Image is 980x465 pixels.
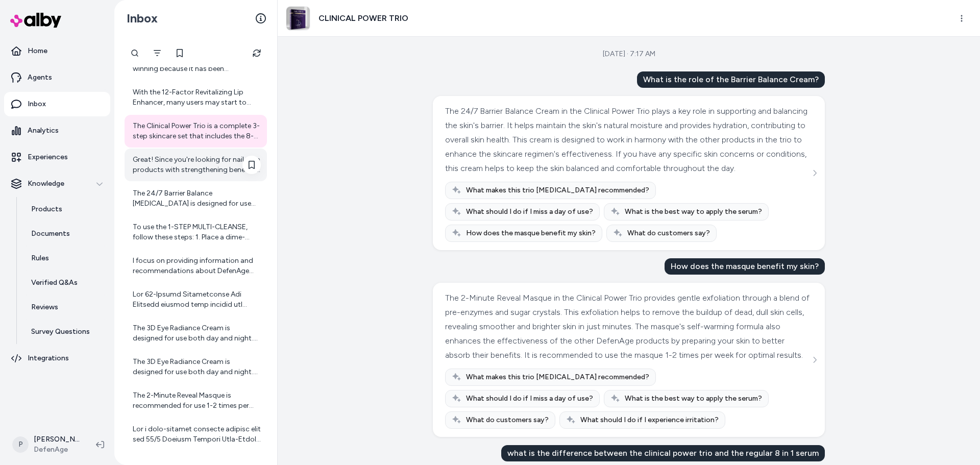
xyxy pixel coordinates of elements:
p: Knowledge [28,179,64,189]
div: With the 12-Factor Revitalizing Lip Enhancer, many users may start to notice initial improvements... [133,87,261,108]
div: [DATE] · 7:17 AM [603,49,655,59]
div: The 24/7 Barrier Balance [MEDICAL_DATA] is designed for use both morning and evening as part of y... [133,188,261,209]
a: I focus on providing information and recommendations about DefenAge products and do not provide s... [125,250,267,282]
div: How does the masque benefit my skin? [665,258,825,275]
div: Lor i dolo-sitamet consecte adipisc elit sed 55/5 Doeiusm Tempori Utla-Etdol Magna, ali enima min... [133,424,261,445]
button: See more [808,167,821,179]
div: The 2-Minute Reveal Masque in the Clinical Power Trio provides gentle exfoliation through a blend... [445,291,810,362]
a: Great! Since you're looking for nail care products with strengthening benefits, the 360-Rejuvenat... [125,149,267,181]
a: The Clinical Power Trio is a complete 3-step skincare set that includes the 8-in-1 BioSerum as on... [125,115,267,148]
a: Integrations [4,346,110,371]
p: Verified Q&As [31,278,78,288]
span: What should I do if I miss a day of use? [466,394,593,404]
img: alby Logo [10,13,61,28]
a: Rules [21,246,110,271]
a: Inbox [4,92,110,116]
button: P[PERSON_NAME]DefenAge [6,428,88,461]
div: To use the 1-STEP MULTI-CLEANSE, follow these steps: 1. Place a dime-sized portion of the cleanse... [133,222,261,242]
div: What is the role of the Barrier Balance Cream? [637,71,825,88]
a: With the 12-Factor Revitalizing Lip Enhancer, many users may start to notice initial improvements... [125,81,267,114]
a: To use the 1-STEP MULTI-CLEANSE, follow these steps: 1. Place a dime-sized portion of the cleanse... [125,216,267,249]
button: Refresh [247,43,267,63]
div: what is the difference between the clinical power trio and the regular 8 in 1 serum [501,445,825,461]
span: What is the best way to apply the serum? [625,394,762,404]
p: Analytics [28,126,59,136]
p: [PERSON_NAME] [34,434,80,445]
a: The 3D Eye Radiance Cream is designed for use both day and night. For best results, apply one pum... [125,317,267,350]
a: Home [4,39,110,63]
p: Inbox [28,99,46,109]
a: The 3D Eye Radiance Cream is designed for use both day and night. For best results, apply one pum... [125,351,267,383]
p: Home [28,46,47,56]
a: Analytics [4,118,110,143]
button: Knowledge [4,172,110,196]
div: The Clinical Power Trio is a complete 3-step skincare set that includes the 8-in-1 BioSerum as on... [133,121,261,141]
span: What do customers say? [466,415,549,425]
span: What should I do if I experience irritation? [580,415,719,425]
span: How does the masque benefit my skin? [466,228,596,238]
a: Products [21,197,110,222]
p: Agents [28,72,52,83]
div: The 3D Eye Radiance Cream is designed for use both day and night. For best results, apply one pum... [133,323,261,344]
a: The 2-Minute Reveal Masque is recommended for use 1-2 times per week. Using it more frequently th... [125,384,267,417]
p: Experiences [28,152,68,162]
div: The 2-Minute Reveal Masque is recommended for use 1-2 times per week. Using it more frequently th... [133,390,261,411]
span: What makes this trio [MEDICAL_DATA] recommended? [466,185,649,195]
button: See more [808,354,821,366]
p: Reviews [31,302,58,312]
p: Rules [31,253,49,263]
div: The 24/7 Barrier Balance Cream in the Clinical Power Trio plays a key role in supporting and bala... [445,104,810,176]
p: Products [31,204,62,214]
p: Documents [31,229,70,239]
a: Reviews [21,295,110,320]
div: Lor 62-Ipsumd Sitametconse Adi Elitsedd eiusmod temp incidid utl etdol ma aliquae adm veni: - Qu ... [133,289,261,310]
a: Survey Questions [21,320,110,344]
span: What should I do if I miss a day of use? [466,207,593,217]
a: Lor i dolo-sitamet consecte adipisc elit sed 55/5 Doeiusm Tempori Utla-Etdol Magna, ali enima min... [125,418,267,451]
a: Agents [4,65,110,90]
button: Filter [147,43,167,63]
h3: CLINICAL POWER TRIO [318,12,408,25]
a: Documents [21,222,110,246]
a: Verified Q&As [21,271,110,295]
h2: Inbox [127,11,158,26]
span: DefenAge [34,445,80,455]
span: What makes this trio [MEDICAL_DATA] recommended? [466,372,649,382]
p: Survey Questions [31,327,90,337]
div: Great! Since you're looking for nail care products with strengthening benefits, the 360-Rejuvenat... [133,155,261,175]
span: What do customers say? [627,228,710,238]
div: I focus on providing information and recommendations about DefenAge products and do not provide s... [133,256,261,276]
p: Integrations [28,353,69,363]
a: The 24/7 Barrier Balance [MEDICAL_DATA] is designed for use both morning and evening as part of y... [125,182,267,215]
span: P [12,436,29,453]
div: The 3D Eye Radiance Cream is designed for use both day and night. For best results, apply one pum... [133,357,261,377]
img: trio_2_1.jpg [286,7,310,30]
a: Experiences [4,145,110,169]
span: What is the best way to apply the serum? [625,207,762,217]
a: Lor 62-Ipsumd Sitametconse Adi Elitsedd eiusmod temp incidid utl etdol ma aliquae adm veni: - Qu ... [125,283,267,316]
